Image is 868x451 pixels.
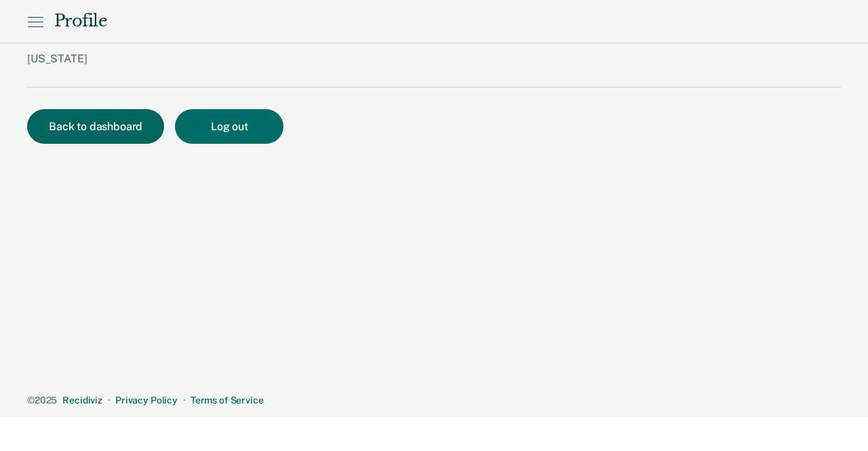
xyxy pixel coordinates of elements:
a: Recidiviz [62,395,102,406]
button: Back to dashboard [27,109,164,144]
a: Back to dashboard [27,121,175,132]
div: [US_STATE] [27,52,448,87]
div: · · [27,395,841,406]
button: Log out [175,109,283,144]
a: Terms of Service [191,395,264,406]
a: Privacy Policy [115,395,178,406]
span: © 2025 [27,395,57,406]
div: Profile [54,12,107,31]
